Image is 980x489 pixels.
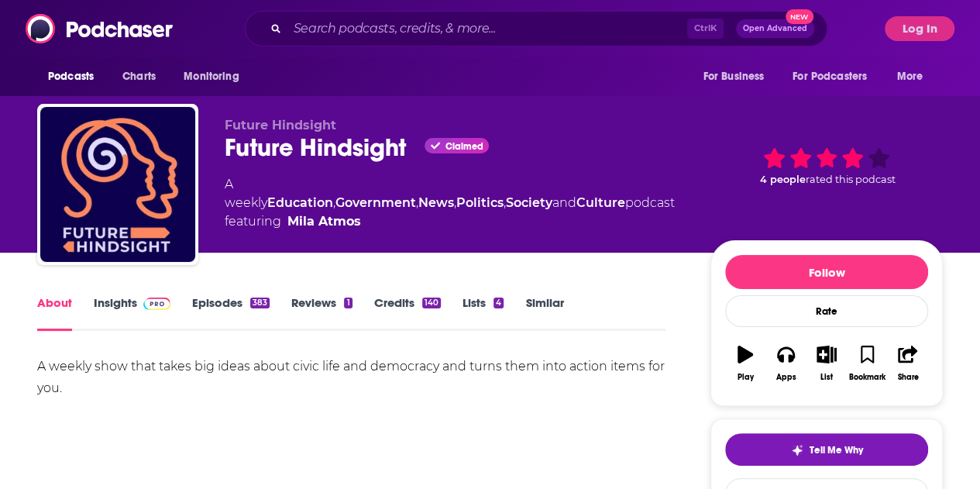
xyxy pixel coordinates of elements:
[94,295,170,331] a: InsightsPodchaser Pro
[885,16,954,41] button: Log In
[791,444,803,456] img: tell me why sparkle
[725,255,928,289] button: Follow
[703,66,764,88] span: For Business
[725,295,928,327] div: Rate
[418,195,454,210] a: News
[710,118,943,214] div: 4 peoplerated this podcast
[37,295,72,331] a: About
[687,19,724,39] span: Ctrl K
[37,62,114,91] button: open menu
[793,66,867,88] span: For Podcasters
[454,195,456,210] span: ,
[692,62,783,91] button: open menu
[225,212,686,231] span: featuring
[344,298,352,308] div: 1
[37,356,665,399] div: A weekly show that takes big ideas about civic life and democracy and turns them into action item...
[48,66,94,88] span: Podcasts
[493,298,504,308] div: 4
[738,373,754,382] div: Play
[725,433,928,466] button: tell me why sparkleTell Me Why
[374,295,441,331] a: Credits140
[849,373,885,382] div: Bookmark
[888,336,928,391] button: Share
[335,195,416,210] a: Government
[782,62,889,91] button: open menu
[26,14,174,43] img: Podchaser - Follow, Share and Rate Podcasts
[287,16,687,41] input: Search podcasts, credits, & more...
[422,298,441,308] div: 140
[416,195,418,210] span: ,
[506,195,552,210] a: Society
[333,195,335,210] span: ,
[143,298,170,310] img: Podchaser Pro
[173,62,259,91] button: open menu
[552,195,576,210] span: and
[897,66,923,88] span: More
[776,373,796,382] div: Apps
[40,107,195,262] img: Future Hindsight
[725,336,765,391] button: Play
[184,66,239,88] span: Monitoring
[886,62,943,91] button: open menu
[192,295,270,331] a: Episodes383
[445,143,483,150] span: Claimed
[291,295,352,331] a: Reviews1
[820,373,833,382] div: List
[786,9,813,24] span: New
[456,195,504,210] a: Politics
[760,174,806,185] span: 4 people
[462,295,504,331] a: Lists4
[765,336,806,391] button: Apps
[576,195,625,210] a: Culture
[806,336,847,391] button: List
[122,66,156,88] span: Charts
[225,175,686,231] div: A weekly podcast
[287,212,361,231] a: Mila Atmos
[267,195,333,210] a: Education
[806,174,896,185] span: rated this podcast
[897,373,918,382] div: Share
[810,444,863,456] span: Tell Me Why
[847,336,887,391] button: Bookmark
[504,195,506,210] span: ,
[250,298,270,308] div: 383
[743,25,807,33] span: Open Advanced
[112,62,165,91] a: Charts
[525,295,563,331] a: Similar
[736,19,814,38] button: Open AdvancedNew
[245,11,827,46] div: Search podcasts, credits, & more...
[225,118,336,133] span: Future Hindsight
